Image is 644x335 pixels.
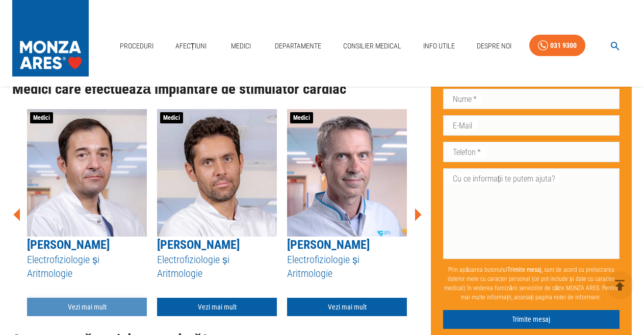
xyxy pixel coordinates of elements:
[27,238,110,252] a: [PERSON_NAME]
[290,112,313,123] span: Medici
[116,36,158,57] a: Proceduri
[287,109,407,237] img: Dr. Călin Siliște
[419,36,459,57] a: Info Utile
[27,298,147,317] a: Vezi mai mult
[157,238,240,252] a: [PERSON_NAME]
[473,36,516,57] a: Despre Noi
[157,298,277,317] a: Vezi mai mult
[507,266,542,273] b: Trimite mesaj
[157,253,277,280] h5: Electrofiziologie și Aritmologie
[224,36,257,57] a: Medici
[30,112,53,123] span: Medici
[287,298,407,317] a: Vezi mai mult
[339,36,405,57] a: Consilier Medical
[443,310,620,329] button: Trimite mesaj
[550,39,577,52] div: 031 9300
[27,253,147,280] h5: Electrofiziologie și Aritmologie
[443,261,620,306] p: Prin apăsarea butonului , sunt de acord cu prelucrarea datelor mele cu caracter personal (ce pot ...
[287,253,407,280] h5: Electrofiziologie și Aritmologie
[287,238,370,252] a: [PERSON_NAME]
[12,81,423,97] h2: Medici care efectuează implantare de stimulator cardiac
[271,36,325,57] a: Departamente
[606,271,634,299] button: delete
[529,35,585,57] a: 031 9300
[160,112,183,123] span: Medici
[171,36,211,57] a: Afecțiuni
